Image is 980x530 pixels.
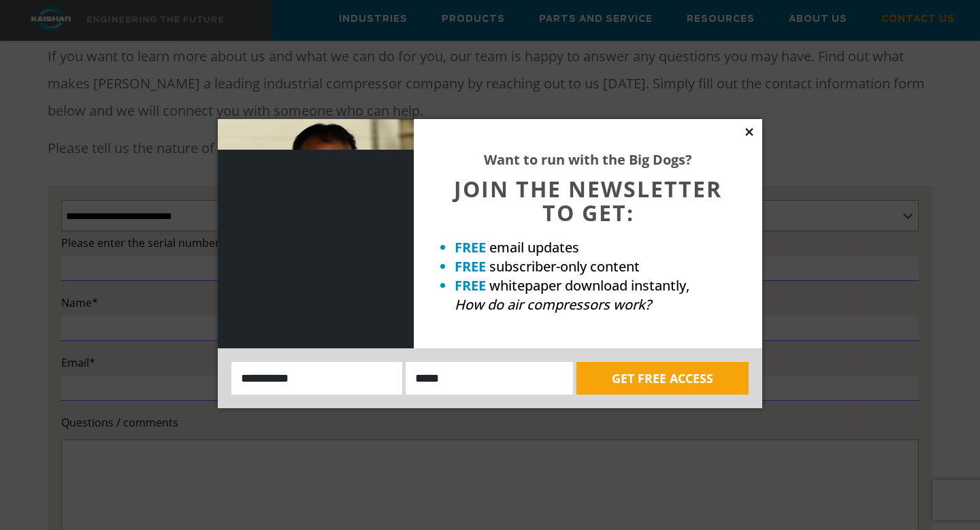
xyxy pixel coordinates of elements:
[231,362,402,395] input: Name:
[455,257,486,276] strong: FREE
[489,238,579,256] span: email updates
[484,150,692,169] strong: Want to run with the Big Dogs?
[576,362,749,395] button: GET FREE ACCESS
[455,276,486,295] strong: FREE
[489,276,689,295] span: whitepaper download instantly,
[406,362,573,395] input: Email
[455,295,651,314] em: How do air compressors work?
[489,257,640,276] span: subscriber-only content
[454,174,722,227] span: JOIN THE NEWSLETTER TO GET:
[455,238,486,256] strong: FREE
[743,126,755,138] button: Close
